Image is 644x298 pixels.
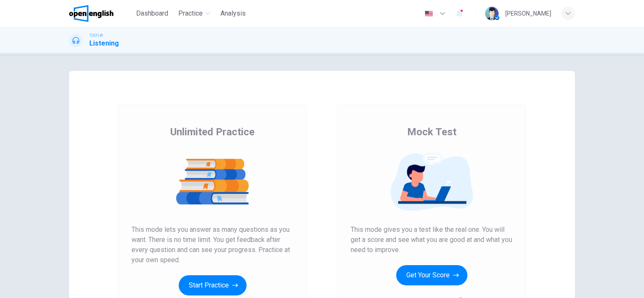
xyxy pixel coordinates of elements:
[89,32,103,38] span: TOEFL®
[505,8,551,19] div: [PERSON_NAME]
[69,5,113,22] img: OpenEnglish logo
[178,8,203,19] span: Practice
[351,225,513,255] span: This mode gives you a test like the real one. You will get a score and see what you are good at a...
[131,225,293,265] span: This mode lets you answer as many questions as you want. There is no time limit. You get feedback...
[217,6,249,21] button: Analysis
[407,125,456,139] span: Mock Test
[69,5,133,22] a: OpenEnglish logo
[179,275,247,295] button: Start Practice
[89,38,119,48] h1: Listening
[133,6,172,21] button: Dashboard
[170,125,255,139] span: Unlimited Practice
[220,8,246,19] span: Analysis
[396,265,467,285] button: Get Your Score
[136,8,168,19] span: Dashboard
[424,11,434,17] img: en
[485,7,499,20] img: Profile picture
[175,6,214,21] button: Practice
